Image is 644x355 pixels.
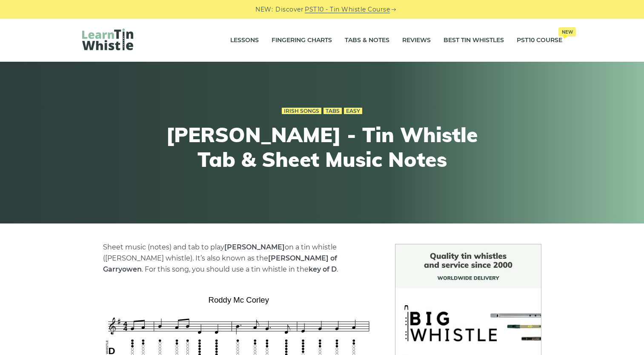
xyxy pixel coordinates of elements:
a: Tabs [323,108,342,115]
a: Best Tin Whistles [444,30,504,51]
strong: key of D [309,265,337,273]
a: Easy [344,108,362,115]
a: Irish Songs [282,108,321,115]
a: Tabs & Notes [345,30,389,51]
a: Reviews [402,30,431,51]
a: Lessons [230,30,259,51]
a: PST10 CourseNew [517,30,562,51]
a: Fingering Charts [272,30,332,51]
h1: [PERSON_NAME] - Tin Whistle Tab & Sheet Music Notes [166,123,479,172]
strong: [PERSON_NAME] [224,243,285,251]
strong: [PERSON_NAME] of Garryowen [103,254,337,273]
img: LearnTinWhistle.com [82,29,133,50]
p: Sheet music (notes) and tab to play on a tin whistle ([PERSON_NAME] whistle). It’s also known as ... [103,242,375,275]
span: New [558,27,576,37]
